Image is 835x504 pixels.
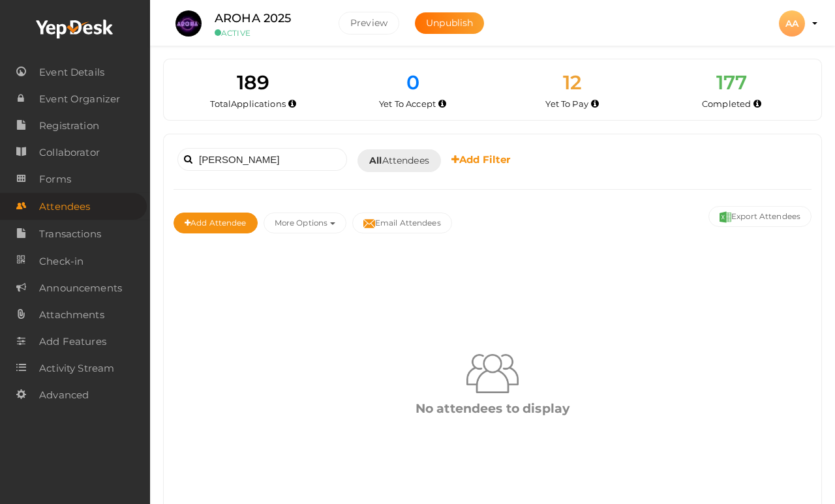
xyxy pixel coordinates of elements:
[708,206,812,227] button: Export Attendees
[215,28,319,38] small: ACTIVE
[39,382,89,408] span: Advanced
[39,140,100,166] span: Collaborator
[39,166,71,192] span: Forms
[39,86,120,112] span: Event Organizer
[563,70,581,95] span: 12
[339,12,399,35] button: Preview
[39,302,104,328] span: Attachments
[415,12,484,34] button: Unpublish
[183,400,802,417] div: No attendees to display
[702,98,751,109] span: Completed
[215,9,291,28] label: AROHA 2025
[379,98,436,109] span: Yet To Accept
[39,221,101,247] span: Transactions
[369,155,382,166] b: All
[779,10,805,37] div: AA
[775,10,809,37] button: AA
[210,98,285,109] span: Total
[39,248,83,274] span: Check-in
[591,100,599,108] i: Accepted by organizer and yet to make payment
[39,329,106,355] span: Add Features
[716,70,747,95] span: 177
[426,17,473,29] span: Unpublish
[288,100,296,108] i: Total number of applications
[545,98,588,109] span: Yet To Pay
[264,213,346,233] button: More Options
[406,70,419,95] span: 0
[363,218,375,230] img: mail-filled.svg
[352,213,452,233] button: Email Attendees
[753,100,761,108] i: Accepted and completed payment succesfully
[174,213,258,233] button: Add Attendee
[39,355,114,381] span: Activity Stream
[779,18,805,29] profile-pic: AA
[175,10,202,37] img: UG3MQEGT_small.jpeg
[451,153,511,166] b: Add Filter
[466,348,519,400] img: group2-result.png
[369,154,429,168] span: Attendees
[39,194,90,220] span: Attendees
[237,70,269,95] span: 189
[39,113,99,139] span: Registration
[231,98,286,109] span: Applications
[438,100,446,108] i: Yet to be accepted by organizer
[720,211,731,223] img: excel.svg
[39,275,122,301] span: Announcements
[39,59,104,85] span: Event Details
[177,148,347,171] input: Search attendee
